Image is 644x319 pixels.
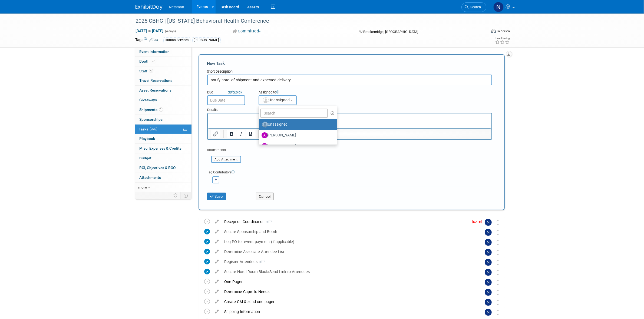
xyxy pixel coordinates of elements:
[212,219,222,224] a: edit
[138,185,147,189] span: more
[227,90,243,95] a: Quickpick
[262,122,268,127] img: Unassigned-User-Icon.png
[135,66,191,76] a: Staff4
[262,98,290,102] span: Unassigned
[165,29,176,33] span: (4 days)
[222,277,474,286] div: One Pager
[497,290,500,295] i: Move task
[211,130,220,138] button: Insert/edit link
[212,289,222,294] a: edit
[260,109,328,118] input: Search
[149,69,153,73] span: 4
[135,47,191,56] a: Event Information
[262,120,332,129] label: Unassigned
[212,239,222,244] a: edit
[207,193,226,200] button: Save
[207,69,492,75] div: Short Description
[256,193,274,200] button: Cancel
[135,76,191,85] a: Travel Reservations
[136,28,164,33] span: [DATE] [DATE]
[147,29,152,33] span: to
[363,30,418,34] span: Breckenridge, [GEOGRAPHIC_DATA]
[150,127,157,131] span: 26%
[135,144,191,153] a: Misc. Expenses & Credits
[485,249,492,256] img: Nina Finn
[140,156,152,160] span: Budget
[461,2,486,12] a: Search
[259,90,324,95] div: Assigned to
[485,229,492,236] img: Nina Finn
[207,169,492,175] div: Tag Contributors
[236,130,245,138] button: Italic
[134,16,478,26] div: 2025 CBHC | [US_STATE] Behavioral Health Conference
[207,105,492,113] div: Details
[495,37,510,40] div: Event Rating
[497,300,500,305] i: Move task
[135,105,191,115] a: Shipments1
[497,220,500,225] i: Move task
[207,148,241,152] div: Attachments
[497,260,500,265] i: Move task
[222,267,474,276] div: Secure Hotel Room Block/Send Link to Attendees
[135,115,191,124] a: Sponsorships
[140,88,172,92] span: Asset Reservations
[212,249,222,254] a: edit
[140,146,182,150] span: Misc. Expenses & Credits
[493,2,504,12] img: Nina Finn
[497,270,500,275] i: Move task
[135,183,191,192] a: more
[227,130,236,138] button: Bold
[140,98,157,102] span: Giveaways
[469,5,481,9] span: Search
[140,175,161,180] span: Attachments
[212,299,222,304] a: edit
[140,136,155,141] span: Playbook
[212,229,222,234] a: edit
[262,143,267,149] img: A.jpg
[135,153,191,163] a: Budget
[246,130,255,138] button: Underline
[485,259,492,266] img: Nina Finn
[207,95,245,105] input: Due Date
[262,132,267,138] img: A.jpg
[222,257,474,266] div: Register Attendees
[497,230,500,235] i: Move task
[136,37,158,43] td: Tags
[140,69,153,73] span: Staff
[140,49,170,54] span: Event Information
[222,247,474,256] div: Determine Associate Attendee List
[140,117,163,122] span: Sponsorships
[485,309,492,316] img: Nina Finn
[140,78,173,83] span: Travel Reservations
[485,299,492,306] img: Nina Finn
[262,131,332,140] label: [PERSON_NAME]
[212,279,222,284] a: edit
[169,5,184,9] span: Netsmart
[485,239,492,246] img: Nina Finn
[135,125,191,134] a: Tasks26%
[265,220,272,224] span: 3
[222,287,474,296] div: Determine Captello Needs
[228,90,236,94] i: Quick
[258,260,265,264] span: 3
[135,134,191,143] a: Playbook
[485,219,492,226] img: Nina Finn
[135,163,191,173] a: ROI, Objectives & ROO
[485,289,492,296] img: Nina Finn
[212,309,222,314] a: edit
[171,192,181,199] td: Personalize Event Tab Strip
[497,29,510,33] div: In-Person
[222,297,474,306] div: Create GM & send one pager
[473,220,485,224] span: [DATE]
[222,217,469,226] div: Reception Coordination
[135,173,191,182] a: Attachments
[454,28,510,36] div: Event Format
[135,57,191,66] a: Booth
[207,75,492,85] input: Name of task or a short description
[207,61,492,66] div: New Task
[139,127,157,131] span: Tasks
[485,279,492,286] img: Nina Finn
[208,113,491,128] iframe: Rich Text Area
[192,37,221,43] div: [PERSON_NAME]
[497,250,500,255] i: Move task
